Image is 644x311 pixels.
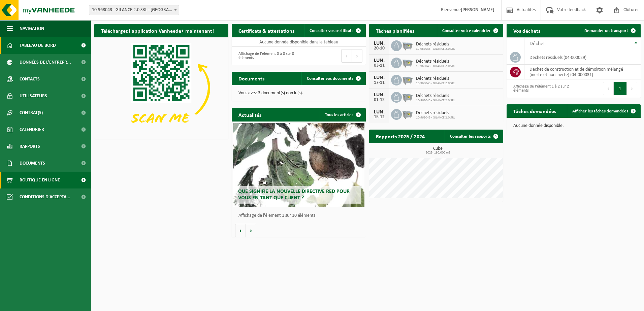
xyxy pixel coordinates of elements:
span: Boutique en ligne [20,172,60,188]
div: 03-11 [373,63,386,68]
div: LUN. [373,92,386,98]
span: Déchets résiduels [416,59,455,64]
div: Affichage de l'élément 0 à 0 sur 0 éléments [235,48,295,63]
p: Affichage de l'élément 1 sur 10 éléments [238,213,362,218]
span: Rapports [20,138,40,155]
span: Données de l'entrepr... [20,54,71,71]
button: Next [352,49,362,63]
span: Demander un transport [584,29,628,33]
h2: Certificats & attestations [232,24,301,37]
img: Download de VHEPlus App [94,37,228,138]
h2: Téléchargez l'application Vanheede+ maintenant! [94,24,221,37]
img: WB-2500-GAL-GY-04 [402,91,413,102]
span: 10-968043 - GILANCE 2.0 SRL - NIVELLES [89,5,179,15]
span: 10-968043 - GILANCE 2.0 SRL [416,99,455,103]
h2: Actualités [232,108,268,121]
a: Que signifie la nouvelle directive RED pour vous en tant que client ? [233,123,364,207]
button: 1 [614,82,627,95]
h2: Tâches planifiées [369,24,421,37]
div: 01-12 [373,98,386,102]
span: Contacts [20,71,40,88]
div: LUN. [373,75,386,80]
span: 10-968043 - GILANCE 2.0 SRL [416,47,455,51]
button: Next [627,82,637,95]
h2: Vos déchets [507,24,547,37]
span: Consulter vos documents [307,76,353,81]
span: Déchet [529,41,545,46]
img: WB-2500-GAL-GY-04 [402,39,413,51]
h2: Rapports 2025 / 2024 [369,130,431,143]
img: WB-2500-GAL-GY-04 [402,108,413,119]
div: 15-12 [373,115,386,119]
span: Calendrier [20,121,44,138]
div: Affichage de l'élément 1 à 2 sur 2 éléments [510,81,570,96]
span: Déchets résiduels [416,93,455,99]
span: 10-968043 - GILANCE 2.0 SRL [416,64,455,68]
div: LUN. [373,109,386,115]
p: Aucune donnée disponible. [513,124,634,128]
span: Contrat(s) [20,104,43,121]
a: Consulter vos documents [301,72,365,85]
span: Déchets résiduels [416,42,455,47]
button: Previous [603,82,614,95]
td: déchets résiduels (04-000029) [524,50,641,65]
span: Navigation [20,20,44,37]
a: Afficher les tâches demandées [567,104,640,118]
div: 20-10 [373,46,386,51]
button: Vorige [235,224,246,237]
p: Vous avez 3 document(s) non lu(s). [238,91,359,96]
a: Consulter vos certificats [304,24,365,37]
span: 10-968043 - GILANCE 2.0 SRL [416,81,455,85]
a: Consulter votre calendrier [437,24,503,37]
span: Tableau de bord [20,37,56,54]
td: Aucune donnée disponible dans le tableau [232,37,366,47]
span: Déchets résiduels [416,76,455,81]
a: Demander un transport [579,24,640,37]
span: Afficher les tâches demandées [572,109,628,113]
h3: Cube [373,146,503,154]
a: Consulter les rapports [445,130,503,143]
span: Consulter vos certificats [310,29,353,33]
span: 2025: 180,000 m3 [373,151,503,154]
span: Consulter votre calendrier [442,29,491,33]
span: 10-968043 - GILANCE 2.0 SRL [416,116,455,120]
img: WB-2500-GAL-GY-04 [402,57,413,68]
button: Previous [341,49,352,63]
div: LUN. [373,41,386,46]
span: Déchets résiduels [416,110,455,116]
h2: Tâches demandées [507,104,563,117]
button: Volgende [246,224,256,237]
span: Utilisateurs [20,88,47,104]
a: Tous les articles [320,108,365,122]
img: WB-2500-GAL-GY-04 [402,74,413,85]
span: Conditions d'accepta... [20,188,70,205]
strong: [PERSON_NAME] [461,7,494,12]
span: Que signifie la nouvelle directive RED pour vous en tant que client ? [238,189,350,201]
div: LUN. [373,58,386,63]
h2: Documents [232,72,271,85]
span: Documents [20,155,45,172]
span: 10-968043 - GILANCE 2.0 SRL - NIVELLES [89,5,179,15]
td: déchet de construction et de démolition mélangé (inerte et non inerte) (04-000031) [524,65,641,79]
div: 17-11 [373,80,386,85]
